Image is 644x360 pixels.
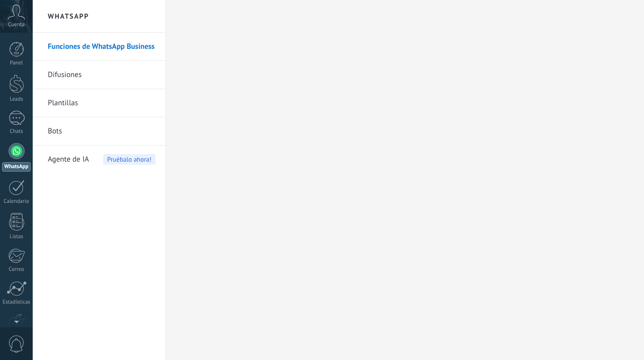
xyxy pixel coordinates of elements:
span: Agente de IA [48,146,89,174]
div: Estadísticas [2,299,31,306]
div: Panel [2,60,31,66]
a: Funciones de WhatsApp Business [48,33,155,61]
a: Difusiones [48,61,155,89]
a: Plantillas [48,89,155,117]
div: Leads [2,96,31,103]
li: Agente de IA [33,146,166,173]
li: Funciones de WhatsApp Business [33,33,166,61]
span: Cuenta [8,22,25,28]
div: Chats [2,128,31,135]
li: Bots [33,117,166,146]
div: Calendario [2,198,31,205]
li: Plantillas [33,89,166,117]
div: WhatsApp [2,162,31,172]
span: Pruébalo ahora! [103,154,155,165]
li: Difusiones [33,61,166,89]
div: Listas [2,234,31,240]
div: Correo [2,266,31,273]
a: Agente de IAPruébalo ahora! [48,146,155,174]
a: Bots [48,117,155,146]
